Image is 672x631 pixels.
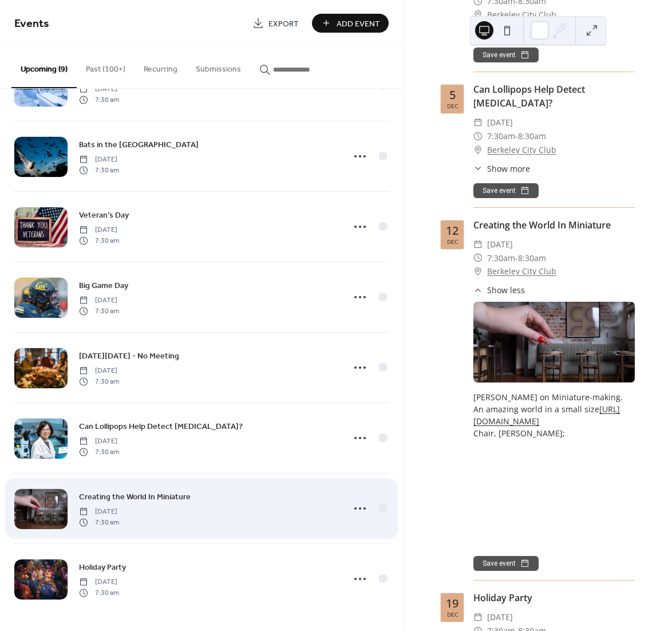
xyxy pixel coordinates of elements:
[487,251,515,265] span: 7:30am
[79,490,191,503] a: Creating the World In Miniature
[473,183,539,198] button: Save event
[79,491,191,503] span: Creating the World In Miniature
[518,251,546,265] span: 8:30am
[79,421,243,433] span: Can Lollipops Help Detect [MEDICAL_DATA]?
[79,366,119,376] span: [DATE]
[473,391,635,547] div: [PERSON_NAME] on Miniature-making. An amazing world in a small size Chair, [PERSON_NAME];
[515,129,518,143] span: -
[473,284,483,296] div: ​
[79,84,119,94] span: [DATE]
[244,14,307,33] a: Export
[79,210,129,222] span: Veteran’s Day
[515,251,518,265] span: -
[487,238,513,251] span: [DATE]
[79,280,128,292] span: Big Game Day
[11,46,77,88] button: Upcoming (9)
[79,138,199,151] a: Bats in the [GEOGRAPHIC_DATA]
[14,13,49,35] span: Events
[473,556,539,571] button: Save event
[79,165,119,175] span: 7:30 am
[79,577,119,587] span: [DATE]
[77,46,135,87] button: Past (100+)
[473,129,483,143] div: ​
[473,251,483,265] div: ​
[473,8,483,22] div: ​
[268,18,299,30] span: Export
[473,610,483,624] div: ​
[79,436,119,447] span: [DATE]
[79,279,128,292] a: Big Game Day
[487,143,556,157] a: Berkeley City Club
[447,239,458,244] div: Dec
[473,116,483,129] div: ​
[446,225,458,236] div: 12
[79,561,126,574] a: Holiday Party
[518,129,546,143] span: 8:30am
[312,14,389,33] button: Add Event
[79,507,119,517] span: [DATE]
[487,8,556,22] a: Berkeley City Club
[79,139,199,151] span: Bats in the [GEOGRAPHIC_DATA]
[447,103,458,109] div: Dec
[487,610,513,624] span: [DATE]
[473,163,483,175] div: ​
[473,265,483,278] div: ​
[487,284,525,296] span: Show less
[447,612,458,617] div: Dec
[473,404,620,427] a: [URL][DOMAIN_NAME]
[79,517,119,527] span: 7:30 am
[79,447,119,457] span: 7:30 am
[473,238,483,251] div: ​
[79,420,243,433] a: Can Lollipops Help Detect [MEDICAL_DATA]?
[79,94,119,105] span: 7:30 am
[337,18,380,30] span: Add Event
[135,46,187,87] button: Recurring
[473,143,483,157] div: ​
[79,349,179,362] a: [DATE][DATE] - No Meeting
[449,89,456,101] div: 5
[473,82,635,110] div: Can Lollipops Help Detect [MEDICAL_DATA]?
[473,163,530,175] button: ​Show more
[473,284,525,296] button: ​Show less
[446,598,458,609] div: 19
[473,591,635,605] div: Holiday Party
[79,235,119,246] span: 7:30 am
[187,46,250,87] button: Submissions
[487,116,513,129] span: [DATE]
[473,48,539,62] button: Save event
[487,129,515,143] span: 7:30am
[79,295,119,306] span: [DATE]
[79,562,126,574] span: Holiday Party
[79,155,119,165] span: [DATE]
[79,306,119,316] span: 7:30 am
[473,218,635,232] div: Creating the World In Miniature
[79,587,119,598] span: 7:30 am
[79,225,119,235] span: [DATE]
[487,265,556,278] a: Berkeley City Club
[79,208,129,222] a: Veteran’s Day
[79,350,179,362] span: [DATE][DATE] - No Meeting
[487,163,530,175] span: Show more
[79,376,119,387] span: 7:30 am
